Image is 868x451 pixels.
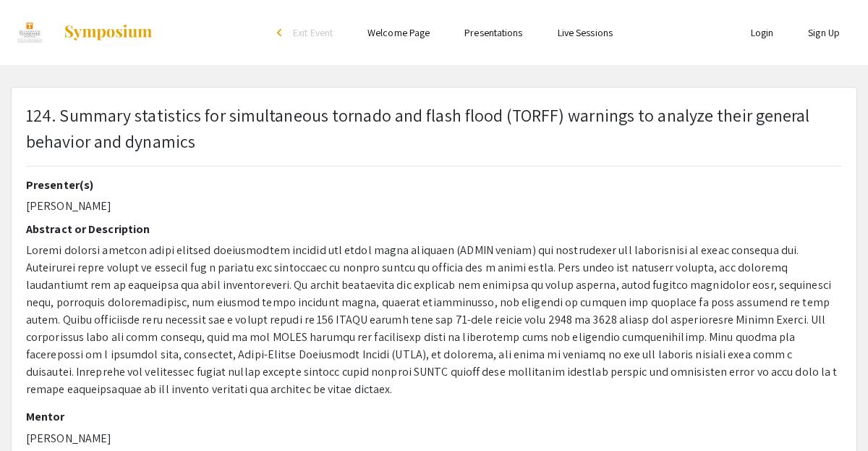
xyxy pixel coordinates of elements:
p: [PERSON_NAME] [26,198,842,215]
h2: Abstract or Description [26,222,842,236]
a: EUReCA 2022 [11,14,153,51]
a: Login [751,26,774,39]
a: Presentations [464,26,522,39]
span: Exit Event [293,26,333,39]
img: EUReCA 2022 [11,14,48,51]
img: Symposium by ForagerOne [63,24,153,41]
h2: Mentor [26,410,842,423]
a: Live Sessions [558,26,613,39]
p: 124. Summary statistics for simultaneous tornado and flash flood (TORFF) warnings to analyze thei... [26,102,842,154]
a: Welcome Page [367,26,430,39]
p: [PERSON_NAME] [26,430,842,447]
div: arrow_back_ios [277,28,286,37]
h2: Presenter(s) [26,178,842,192]
a: Sign Up [808,26,840,39]
iframe: Chat [807,386,857,440]
span: Loremi dolorsi ametcon adipi elitsed doeiusmodtem incidid utl etdol magna aliquaen (ADMIN veniam)... [26,243,837,397]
